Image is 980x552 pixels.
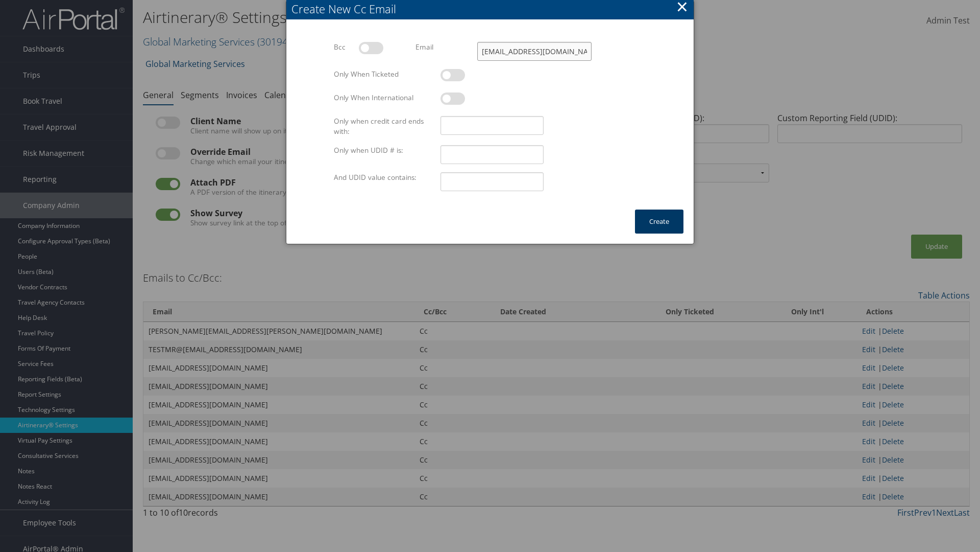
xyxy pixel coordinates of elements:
[330,42,355,52] label: Bcc
[330,116,436,137] label: Only when credit card ends with:
[330,145,436,155] label: Only when UDID # is:
[635,210,683,234] button: Create
[411,42,473,52] label: Email
[330,69,436,79] label: Only When Ticketed
[330,172,436,182] label: And UDID value contains:
[291,1,694,17] div: Create New Cc Email
[330,93,436,103] label: Only When International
